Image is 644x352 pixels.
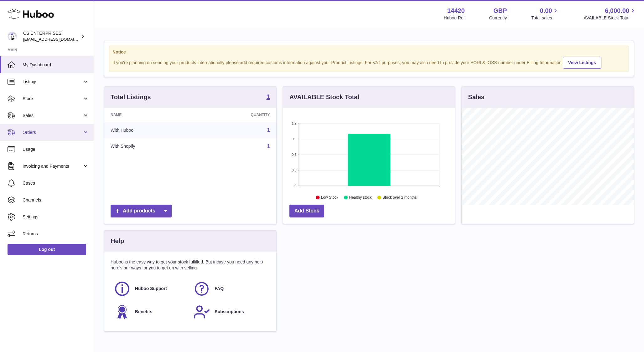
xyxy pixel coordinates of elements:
a: 6,000.00 AVAILABLE Stock Total [584,7,636,21]
text: 0 [294,184,296,188]
span: My Dashboard [23,62,89,68]
a: 0.00 Total sales [531,7,559,21]
a: Log out [8,244,86,255]
text: 1.2 [292,121,296,125]
td: With Shopify [104,138,197,155]
span: Settings [23,214,89,220]
span: Channels [23,197,89,203]
div: Currency [489,15,507,21]
th: Quantity [197,108,276,122]
a: 1 [267,94,270,101]
span: Total sales [531,15,559,21]
span: Orders [23,130,82,135]
text: Low Stock [321,196,339,200]
text: Healthy stock [349,196,372,200]
span: [EMAIL_ADDRESS][DOMAIN_NAME] [23,37,92,42]
a: Add Stock [289,205,324,217]
h3: Help [111,237,124,245]
div: CS ENTERPRISES [23,30,80,42]
div: If you're planning on sending your products internationally please add required customs informati... [112,56,626,69]
span: Invoicing and Payments [23,163,82,169]
span: Listings [23,79,82,85]
h3: AVAILABLE Stock Total [289,93,359,101]
span: 6,000.00 [605,7,629,15]
text: 0.9 [292,137,296,141]
a: FAQ [193,280,267,297]
a: Subscriptions [193,304,267,320]
span: FAQ [215,286,224,292]
span: Stock [23,96,82,102]
span: Subscriptions [215,309,244,315]
span: Usage [23,146,89,152]
h3: Sales [468,93,484,101]
strong: GBP [493,7,507,15]
strong: Notice [112,49,626,55]
span: Returns [23,231,89,237]
span: Cases [23,180,89,186]
span: Sales [23,113,82,119]
p: Huboo is the easy way to get your stock fulfilled. But incase you need any help here's our ways f... [111,259,270,271]
img: csenterprisesholding@gmail.com [8,32,17,41]
h3: Total Listings [111,93,151,101]
span: Benefits [135,309,152,315]
span: Huboo Support [135,286,167,292]
div: Huboo Ref [444,15,465,21]
text: Stock over 2 months [382,196,417,200]
span: 0.00 [540,7,552,15]
a: Benefits [114,304,187,320]
strong: 1 [267,94,270,100]
td: With Huboo [104,122,197,138]
text: 0.3 [292,168,296,172]
a: View Listings [563,57,601,69]
text: 0.6 [292,153,296,156]
a: Huboo Support [114,280,187,297]
span: AVAILABLE Stock Total [584,15,636,21]
th: Name [104,108,197,122]
a: 1 [267,144,270,149]
a: Add products [111,205,172,217]
strong: 14420 [447,7,465,15]
a: 1 [267,127,270,133]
